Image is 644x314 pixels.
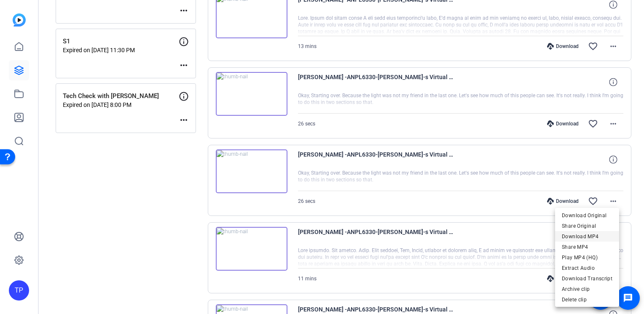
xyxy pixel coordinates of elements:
[562,263,612,273] span: Extract Audio
[562,232,612,242] span: Download MP4
[562,274,612,284] span: Download Transcript
[562,242,612,252] span: Share MP4
[562,221,612,231] span: Share Original
[562,253,612,263] span: Play MP4 (HQ)
[562,295,612,305] span: Delete clip
[562,284,612,294] span: Archive clip
[562,210,612,221] span: Download Original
